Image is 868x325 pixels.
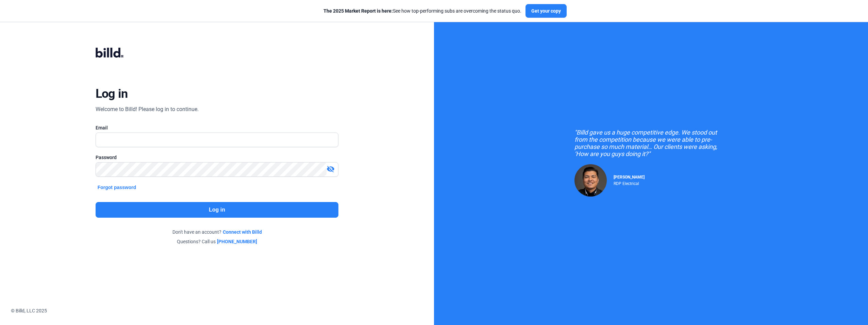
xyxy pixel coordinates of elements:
[217,238,257,245] a: [PHONE_NUMBER]
[614,180,645,186] div: RDP Electrical
[96,184,138,191] button: Forgot password
[96,86,128,101] div: Log in
[614,175,645,180] span: [PERSON_NAME]
[323,7,521,14] div: See how top-performing subs are overcoming the status quo.
[96,124,339,131] div: Email
[327,165,335,173] mat-icon: visibility_off
[96,154,339,161] div: Password
[574,164,607,197] img: Raul Pacheco
[96,105,199,113] div: Welcome to Billd! Please log in to continue.
[574,129,728,157] div: "Billd gave us a huge competitive edge. We stood out from the competition because we were able to...
[96,229,339,235] div: Don't have an account?
[525,4,567,18] button: Get your copy
[96,238,339,245] div: Questions? Call us
[323,8,393,14] span: The 2025 Market Report is here:
[223,229,262,235] a: Connect with Billd
[96,202,339,218] button: Log in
